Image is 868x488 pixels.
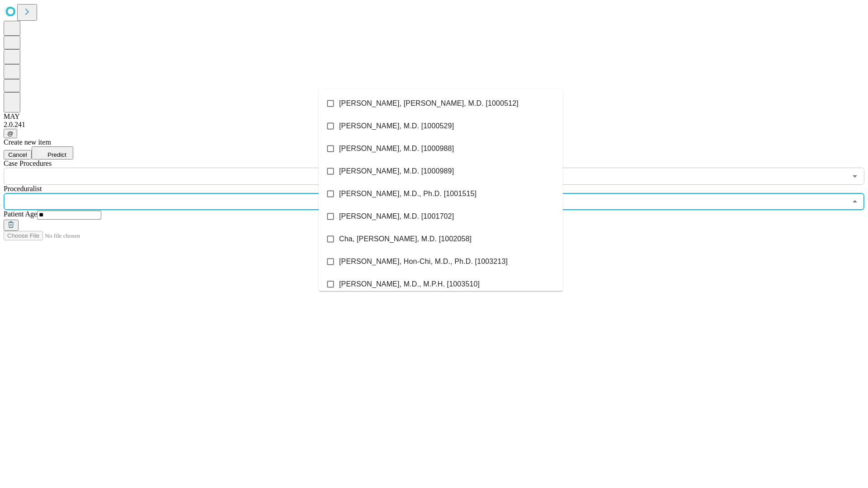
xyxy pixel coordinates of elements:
[4,150,32,160] button: Cancel
[339,256,508,267] span: [PERSON_NAME], Hon-Chi, M.D., Ph.D. [1003213]
[339,98,519,109] span: [PERSON_NAME], [PERSON_NAME], M.D. [1000512]
[47,151,66,158] span: Predict
[4,121,864,129] div: 2.0.241
[339,234,472,244] span: Cha, [PERSON_NAME], M.D. [1002058]
[849,170,861,183] button: Open
[8,151,27,158] span: Cancel
[339,188,476,199] span: [PERSON_NAME], M.D., Ph.D. [1001515]
[339,279,480,290] span: [PERSON_NAME], M.D., M.P.H. [1003510]
[339,121,454,131] span: [PERSON_NAME], M.D. [1000529]
[4,160,52,167] span: Scheduled Procedure
[339,166,454,177] span: [PERSON_NAME], M.D. [1000989]
[32,146,73,160] button: Predict
[849,195,861,208] button: Close
[4,210,37,218] span: Patient Age
[4,129,17,138] button: @
[339,211,454,222] span: [PERSON_NAME], M.D. [1001702]
[4,113,864,121] div: MAY
[7,130,14,137] span: @
[339,143,454,154] span: [PERSON_NAME], M.D. [1000988]
[4,138,51,146] span: Create new item
[4,185,42,192] span: Proceduralist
